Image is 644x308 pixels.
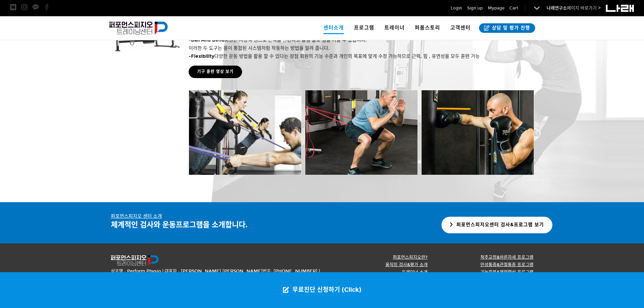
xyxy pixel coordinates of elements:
strong: 체계적인 검사와 운동프로그램을 소개합니다. [111,220,247,229]
a: 센터소개 [318,16,349,40]
a: 트레이너 소개 [402,269,428,275]
a: 프로그램 [349,16,379,40]
span: 퍼폼스토리 [415,25,440,31]
a: 무료진단 신청하기 (Click) [276,272,368,308]
a: 기능회복&체력향상 프로그램 [480,269,533,275]
a: 퍼포먼스피지오란? [393,255,428,260]
a: 퍼포먼스피지오센터 검사&프로그램 보기 [442,217,552,233]
a: 움직임 검사&평가 소개 [385,262,428,267]
span: 이러한 두 도구는 몸이 통합된 시스템처럼 작동하는 방법을 알려 줍니다. [189,45,330,51]
a: Sign up [467,5,483,11]
a: 척추교정&바른자세 프로그램 [480,255,533,260]
a: 상담 및 평가 진행 [479,23,535,33]
strong: 나래연구소 [547,5,567,11]
a: Cart [509,5,518,11]
span: 프로그램 [354,25,374,31]
img: 퍼포먼스피지오 트레이닝센터 로고 [111,255,159,266]
a: 고객센터 [445,16,476,40]
strong: Flexibility [191,53,214,59]
a: 퍼폼스토리 [410,16,445,40]
span: 센터소개 [324,22,344,34]
a: Login [451,5,462,11]
a: Mypage [488,5,504,11]
span: - 다양한 운동 방법을 활용 할 수 있다는 장점 회원의 기능 수준과 개인의 목표에 맞게 수정 가능하므로 근력, 힘 , 유연성을 모두 훈련 가능 [189,53,480,59]
span: 트레이너 [384,25,405,31]
a: 트레이너 [379,16,410,40]
a: 만성통증&관절통증 프로그램 [480,262,533,267]
u: 퍼포먼스피지오 센터 소개 [111,213,162,219]
span: 상담 및 평가 진행 [490,25,530,31]
p: 상호명 : Perform Physio | 대표자 : [PERSON_NAME] [PERSON_NAME]번호: [PHONE_NUMBER] | 이메일:[EMAIL_ADDRESS][... [111,267,322,282]
a: 기구 훈련 영상 보기 [189,66,242,78]
a: 나래연구소페이지 바로가기 > [547,5,601,11]
span: 고객센터 [450,25,471,31]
